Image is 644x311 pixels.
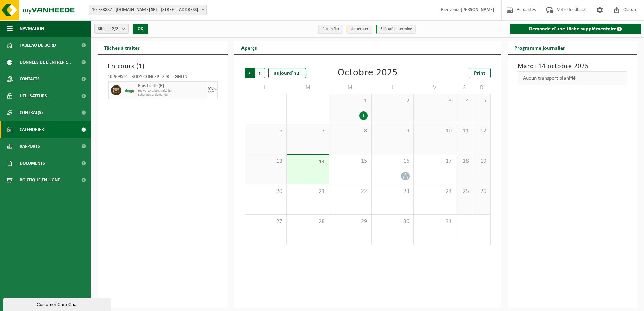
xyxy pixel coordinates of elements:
td: M [329,81,372,94]
li: Exécuté et terminé [376,25,416,34]
span: 6 [248,127,283,135]
h3: Mardi 14 octobre 2025 [518,61,627,71]
span: Utilisateurs [20,88,47,104]
span: 18 [459,158,470,165]
span: 1 [332,97,368,105]
span: 1 [139,63,142,70]
h2: Programme journalier [508,41,572,54]
strong: [PERSON_NAME] [461,7,494,12]
div: MER. [208,87,217,91]
span: Boutique en ligne [20,172,60,188]
span: 4 [459,97,470,105]
span: HK-XC-10-G bois traité (B) [138,89,206,93]
td: V [414,81,456,94]
td: M [287,81,329,94]
td: J [372,81,414,94]
td: L [245,81,287,94]
li: à planifier [318,25,343,34]
span: 2 [375,97,410,105]
span: 31 [417,218,452,226]
span: 20 [248,188,283,195]
count: (2/2) [110,27,120,31]
span: Précédent [245,68,255,78]
button: OK [133,24,148,34]
span: 23 [375,188,410,195]
img: HK-XC-10-GN-00 [125,88,135,93]
div: aujourd'hui [268,68,306,78]
h2: Tâches à traiter [98,41,147,54]
span: 3 [417,97,452,105]
span: Suivant [255,68,265,78]
td: S [456,81,473,94]
span: 25 [459,188,470,195]
span: 15 [332,158,368,165]
span: Données de l'entrepr... [20,54,71,71]
span: Site(s) [98,24,120,34]
div: 10-909561 - BODY CONCEPT SPRL - GHLIN [108,75,218,81]
div: 1 [359,111,368,120]
span: 11 [459,127,470,135]
span: Tableau de bord [20,37,56,54]
span: Bois traité (B) [138,83,206,89]
span: 26 [477,188,487,195]
a: Demande d'une tâche supplémentaire [510,24,642,34]
span: Documents [20,155,45,172]
span: Rapports [20,138,40,155]
span: 16 [375,158,410,165]
h3: En cours ( ) [108,61,218,71]
a: Print [469,68,491,78]
span: 22 [332,188,368,195]
span: Print [474,71,485,76]
span: 30 [375,218,410,226]
td: D [473,81,490,94]
span: 14 [290,158,325,166]
span: 8 [332,127,368,135]
span: 9 [375,127,410,135]
span: 21 [290,188,325,195]
span: 19 [477,158,487,165]
span: Contacts [20,71,40,88]
h2: Aperçu [234,41,264,54]
span: 29 [332,218,368,226]
span: 24 [417,188,452,195]
div: Aucun transport planifié [518,71,627,85]
span: Calendrier [20,121,44,138]
button: Site(s)(2/2) [94,24,129,34]
div: Octobre 2025 [337,68,398,78]
span: 10-733887 - BODY-CONCEPT.BE SRL - 7011 GHLIN, RUE DE DOUVRAIN 13 [89,5,206,15]
span: 28 [290,218,325,226]
span: 27 [248,218,283,226]
span: 5 [477,97,487,105]
span: 12 [477,127,487,135]
div: 15/10 [208,91,216,94]
span: Contrat(s) [20,104,43,121]
span: 10 [417,127,452,135]
span: 7 [290,127,325,135]
span: Echange sur demande [138,93,206,97]
span: 17 [417,158,452,165]
span: 13 [248,158,283,165]
iframe: chat widget [3,296,112,311]
li: à exécuter [346,25,372,34]
span: Navigation [20,20,44,37]
span: 10-733887 - BODY-CONCEPT.BE SRL - 7011 GHLIN, RUE DE DOUVRAIN 13 [89,5,207,15]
